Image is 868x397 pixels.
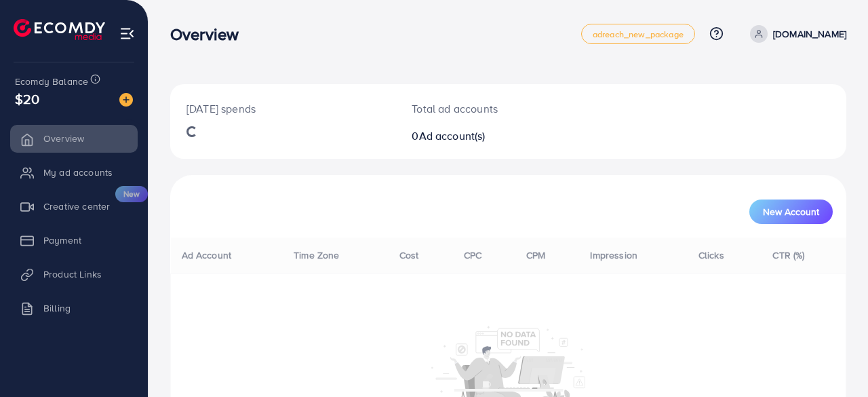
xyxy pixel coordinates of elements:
p: [DATE] spends [186,100,379,117]
a: [DOMAIN_NAME] [745,25,846,43]
h3: Overview [170,24,250,44]
span: New Account [763,207,819,216]
img: logo [14,19,105,40]
a: adreach_new_package [581,24,695,44]
span: $20 [15,89,39,109]
p: [DOMAIN_NAME] [773,26,846,42]
span: Ecomdy Balance [15,75,88,88]
img: menu [119,26,135,41]
button: New Account [749,200,833,224]
p: Total ad accounts [412,100,548,117]
img: image [119,93,133,107]
span: adreach_new_package [593,30,684,39]
h2: 0 [412,130,548,143]
span: Ad account(s) [419,128,486,143]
